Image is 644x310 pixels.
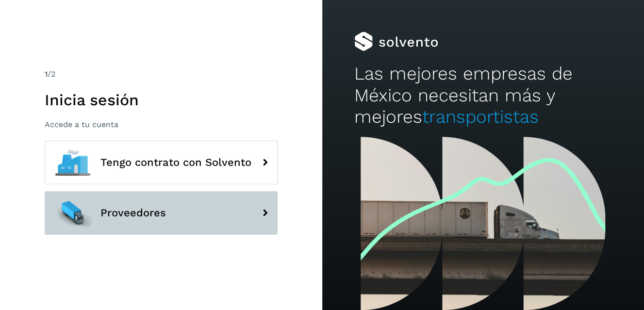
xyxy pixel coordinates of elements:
button: Proveedores [45,191,278,235]
h2: Las mejores empresas de México necesitan más y mejores [354,63,612,128]
span: Proveedores [100,207,166,219]
span: transportistas [422,106,539,127]
h1: Inicia sesión [45,91,278,109]
span: Tengo contrato con Solvento [100,157,251,168]
button: Tengo contrato con Solvento [45,141,278,184]
p: Accede a tu cuenta [45,120,278,129]
div: /2 [45,68,278,80]
span: 1 [45,69,48,79]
